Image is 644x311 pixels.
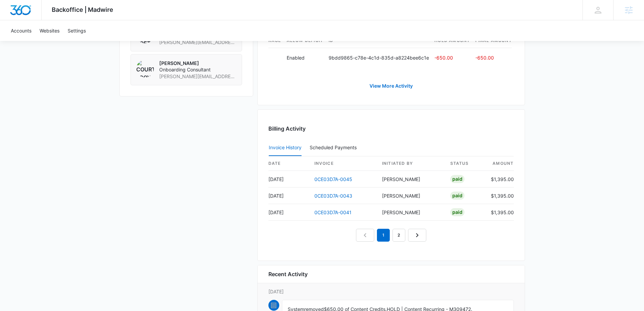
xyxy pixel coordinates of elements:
em: 1 [377,229,390,242]
p: -650.00 [475,54,511,61]
th: date [268,156,309,171]
p: [DATE] [268,288,514,295]
td: $1,395.00 [485,187,514,204]
td: $1,395.00 [485,171,514,187]
td: [PERSON_NAME] [377,204,445,221]
img: Courtney Coy [136,60,154,77]
span: [PERSON_NAME][EMAIL_ADDRESS][PERSON_NAME][DOMAIN_NAME] [159,39,236,46]
td: [DATE] [268,204,309,221]
span: [PERSON_NAME][EMAIL_ADDRESS][PERSON_NAME][DOMAIN_NAME] [159,73,236,80]
th: amount [485,156,514,171]
button: Invoice History [269,140,302,156]
td: [PERSON_NAME] [377,171,445,187]
td: [DATE] [268,187,309,204]
p: [PERSON_NAME] [159,60,236,67]
p: 9bdd9865-c78e-4c1d-835d-a8224bee6c1e [329,54,429,61]
td: [DATE] [268,171,309,187]
div: Paid [450,175,464,183]
a: Next Page [408,229,426,242]
h6: Recent Activity [268,270,308,278]
p: -650.00 [434,54,470,61]
a: 0CE03D7A-0041 [314,209,352,215]
a: Websites [35,20,64,41]
div: Scheduled Payments [310,145,359,150]
p: Enabled [287,54,324,61]
td: [PERSON_NAME] [377,187,445,204]
a: View More Activity [363,78,420,94]
td: $1,395.00 [485,204,514,221]
div: Paid [450,192,464,200]
a: 0CE03D7A-0045 [314,176,352,182]
a: Accounts [7,20,35,41]
a: Settings [64,20,90,41]
div: Paid [450,208,464,216]
span: Onboarding Consultant [159,66,236,73]
th: invoice [309,156,377,171]
h3: Billing Activity [268,125,514,133]
th: status [445,156,485,171]
nav: Pagination [356,229,426,242]
a: Page 2 [392,229,405,242]
span: Backoffice | Madwire [52,6,113,13]
a: 0CE03D7A-0043 [314,193,352,199]
th: Initiated By [377,156,445,171]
